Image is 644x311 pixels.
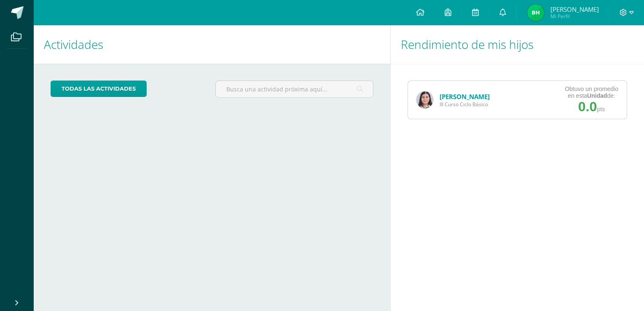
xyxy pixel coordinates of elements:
[440,92,490,101] a: [PERSON_NAME]
[401,25,634,64] h1: Rendimiento de mis hijos
[597,106,605,113] span: pts
[550,13,599,20] span: Mi Perfil
[587,92,607,99] strong: Unidad
[440,101,490,108] span: III Curso Ciclo Básico
[216,81,373,97] input: Busca una actividad próxima aquí...
[527,4,544,21] img: 7e8f4bfdf5fac32941a4a2fa2799f9b6.png
[565,86,618,99] div: Obtuvo un promedio en esta de:
[550,5,599,13] span: [PERSON_NAME]
[416,91,433,108] img: 031cd440ab8232ea7e5a02f0abee3009.png
[578,99,597,114] span: 0.0
[51,80,147,97] a: todas las Actividades
[44,25,380,64] h1: Actividades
